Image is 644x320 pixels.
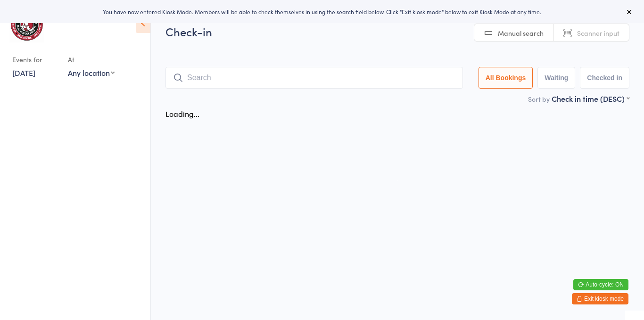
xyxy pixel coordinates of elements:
button: Auto-cycle: ON [573,279,628,290]
div: Events for [12,52,58,67]
label: Sort by [528,94,550,104]
div: Any location [68,67,115,78]
img: Kalgoorlie Kickboxing [9,7,44,42]
div: At [68,52,115,67]
span: Manual search [498,28,544,38]
span: Scanner input [577,28,619,38]
h2: Check-in [165,24,629,39]
input: Search [165,67,463,89]
div: Loading... [165,108,199,119]
div: You have now entered Kiosk Mode. Members will be able to check themselves in using the search fie... [15,8,629,16]
button: Checked in [580,67,629,89]
a: [DATE] [12,67,35,78]
button: All Bookings [479,67,533,89]
div: Check in time (DESC) [552,93,629,104]
button: Waiting [537,67,575,89]
button: Exit kiosk mode [572,293,628,304]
